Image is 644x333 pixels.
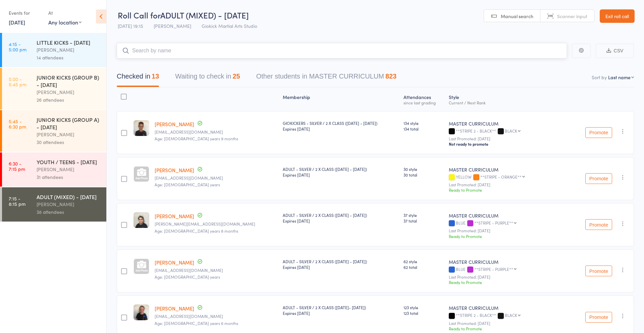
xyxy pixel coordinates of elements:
[256,69,397,87] button: Other students in MASTER CURRICULUM823
[449,267,569,273] div: BLUE
[449,233,569,239] div: Ready to Promote
[2,187,106,222] a: 7:15 -8:15 pmADULT (MIXED) - [DATE][PERSON_NAME]38 attendees
[9,7,42,18] div: Events for
[117,43,567,58] input: Search by name
[449,136,569,141] small: Last Promoted: [DATE]
[37,131,101,138] div: [PERSON_NAME]
[449,275,569,279] small: Last Promoted: [DATE]
[2,68,106,109] a: 5:00 -5:45 pmJUNIOR KICKS (GROUP B) - [DATE][PERSON_NAME]26 attendees
[155,320,238,326] span: Age: [DEMOGRAPHIC_DATA] years 6 months
[117,69,159,87] button: Checked in13
[9,76,26,87] time: 5:00 - 5:45 pm
[505,313,517,317] div: BLACK
[449,182,569,187] small: Last Promoted: [DATE]
[585,266,612,276] button: Promote
[283,212,398,224] div: ADULT - SILVER / 2 X CLASS ([DATE] - [DATE])
[449,120,569,127] div: MASTER CURRICULUM
[48,7,82,18] div: At
[37,173,101,181] div: 31 attendees
[449,258,569,265] div: MASTER CURRICULUM
[2,33,106,67] a: 4:15 -5:00 pmLITTLE KICKS - [DATE][PERSON_NAME]14 attendees
[37,116,101,131] div: JUNIOR KICKS (GROUP A) - [DATE]
[118,9,160,20] span: Roll Call for
[37,138,101,146] div: 30 attendees
[404,212,443,218] span: 37 style
[501,13,533,19] span: Manual search
[48,18,82,26] div: Any location
[202,22,257,29] span: Giokick Martial Arts Studio
[449,321,569,326] small: Last Promoted: [DATE]
[401,90,446,108] div: Atten­dances
[9,18,25,26] a: [DATE]
[283,126,398,132] div: Expires [DATE]
[283,310,398,316] div: Expires [DATE]
[37,165,101,173] div: [PERSON_NAME]
[404,120,443,126] span: 134 style
[37,54,101,61] div: 14 attendees
[449,100,569,105] div: Current / Next Rank
[585,173,612,184] button: Promote
[280,90,401,108] div: Membership
[283,258,398,270] div: ADULT - SILVER / 2 X CLASS ([DATE] - [DATE])
[404,100,443,105] div: since last grading
[152,73,159,80] div: 13
[37,74,101,88] div: JUNIOR KICKS (GROUP B) - [DATE]
[283,166,398,178] div: ADULT - SILVER / 2 X CLASS ([DATE] - [DATE])
[160,9,249,20] span: ADULT (MIXED) - [DATE]
[449,228,569,233] small: Last Promoted: [DATE]
[155,259,194,266] a: [PERSON_NAME]
[155,222,277,226] small: Kelly.foster519@gmail.com
[155,314,277,319] small: dannipeaky85@gmail.com
[596,44,634,58] button: CSV
[155,305,194,312] a: [PERSON_NAME]
[283,120,398,132] div: GIOKICKERS - SILVER / 2 X CLASS ([DATE] - [DATE])
[37,208,101,216] div: 38 attendees
[608,74,631,81] div: Last name
[449,304,569,311] div: MASTER CURRICULUM
[585,312,612,323] button: Promote
[449,129,569,134] div: **STRIPE 2 - BLACK**
[37,96,101,104] div: 26 attendees
[449,326,569,331] div: Ready to Promote
[283,218,398,224] div: Expires [DATE]
[585,127,612,138] button: Promote
[600,9,635,23] a: Exit roll call
[283,172,398,178] div: Expires [DATE]
[9,41,26,52] time: 4:15 - 5:00 pm
[155,228,238,234] span: Age: [DEMOGRAPHIC_DATA] years 8 months
[557,13,587,19] span: Scanner input
[37,158,101,165] div: YOUTH / TEENS - [DATE]
[155,176,277,180] small: Jimbobx28@gmail.com
[404,218,443,224] span: 37 total
[449,212,569,219] div: MASTER CURRICULUM
[449,175,569,180] div: YELLOW
[449,313,569,319] div: **STRIPE 2 - BLACK**
[404,172,443,178] span: 30 total
[2,110,106,152] a: 5:45 -6:30 pmJUNIOR KICKS (GROUP A) - [DATE][PERSON_NAME]30 attendees
[37,88,101,96] div: [PERSON_NAME]
[449,279,569,285] div: Ready to Promote
[404,126,443,132] span: 134 total
[155,268,277,273] small: Gfellows123@hotmail.com
[446,90,572,108] div: Style
[133,120,149,136] img: image1533379193.png
[232,73,240,80] div: 25
[37,46,101,54] div: [PERSON_NAME]
[155,274,220,280] span: Age: [DEMOGRAPHIC_DATA] years
[9,161,25,172] time: 6:30 - 7:15 pm
[283,264,398,270] div: Expires [DATE]
[592,74,607,81] label: Sort by
[155,130,277,134] small: susancampbell1@live.com
[449,187,569,193] div: Ready to Promote
[133,304,149,320] img: image1533576180.png
[118,22,143,29] span: [DATE] 19:15
[449,221,569,226] div: BLUE
[175,69,240,87] button: Waiting to check in25
[404,264,443,270] span: 62 total
[404,304,443,310] span: 123 style
[155,212,194,220] a: [PERSON_NAME]
[283,304,398,316] div: ADULT - SILVER / 2 X CLASS ([DATE]- [DATE])
[37,39,101,46] div: LITTLE KICKS - [DATE]
[155,166,194,174] a: [PERSON_NAME]
[585,219,612,230] button: Promote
